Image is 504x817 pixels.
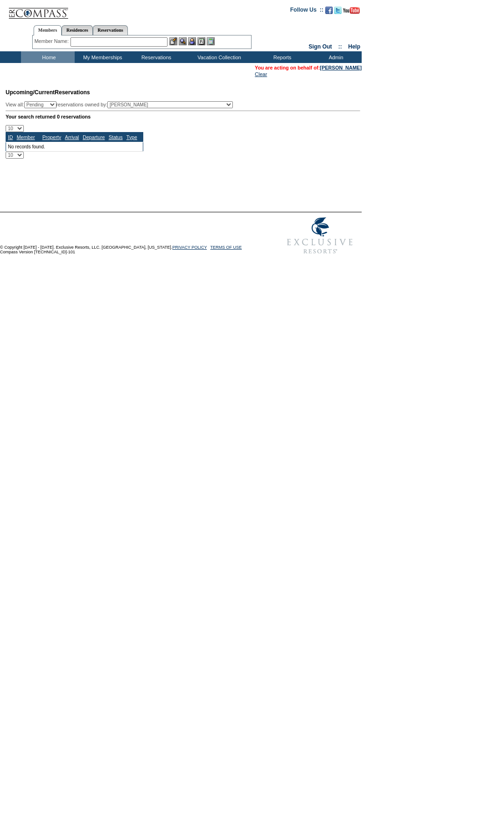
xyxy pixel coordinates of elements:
a: Become our fan on Facebook [325,9,333,15]
a: Members [34,25,62,35]
a: TERMS OF USE [210,245,242,250]
a: Reservations [93,25,128,35]
a: Member [17,134,35,140]
td: Reservations [128,51,182,63]
a: Departure [83,134,105,140]
img: Impersonate [188,37,196,45]
td: Home [21,51,75,63]
img: View [179,37,187,45]
img: Exclusive Resorts [278,212,362,259]
a: Follow us on Twitter [334,9,342,15]
td: Admin [308,51,362,63]
img: b_edit.gif [169,37,177,45]
a: Subscribe to our YouTube Channel [343,9,360,15]
a: ID [8,134,13,140]
img: Follow us on Twitter [334,7,342,14]
span: Upcoming/Current [6,89,55,96]
a: [PERSON_NAME] [320,65,362,70]
div: View all: reservations owned by: [6,101,237,108]
a: Arrival [65,134,79,140]
td: Vacation Collection [182,51,254,63]
div: Your search returned 0 reservations [6,114,360,119]
a: Help [348,43,360,50]
td: No records found. [6,142,143,151]
img: Reservations [197,37,205,45]
a: Clear [255,71,267,77]
span: Reservations [6,89,90,96]
a: Residences [62,25,93,35]
div: Member Name: [35,37,70,45]
img: b_calculator.gif [207,37,215,45]
a: Type [126,134,137,140]
a: Sign Out [308,43,332,50]
td: Reports [254,51,308,63]
a: PRIVACY POLICY [172,245,207,250]
a: Status [109,134,123,140]
td: Follow Us :: [290,6,323,17]
img: Subscribe to our YouTube Channel [343,7,360,14]
span: You are acting on behalf of: [255,65,362,70]
span: :: [338,43,342,50]
td: My Memberships [75,51,128,63]
img: Become our fan on Facebook [325,7,333,14]
a: Property [42,134,61,140]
